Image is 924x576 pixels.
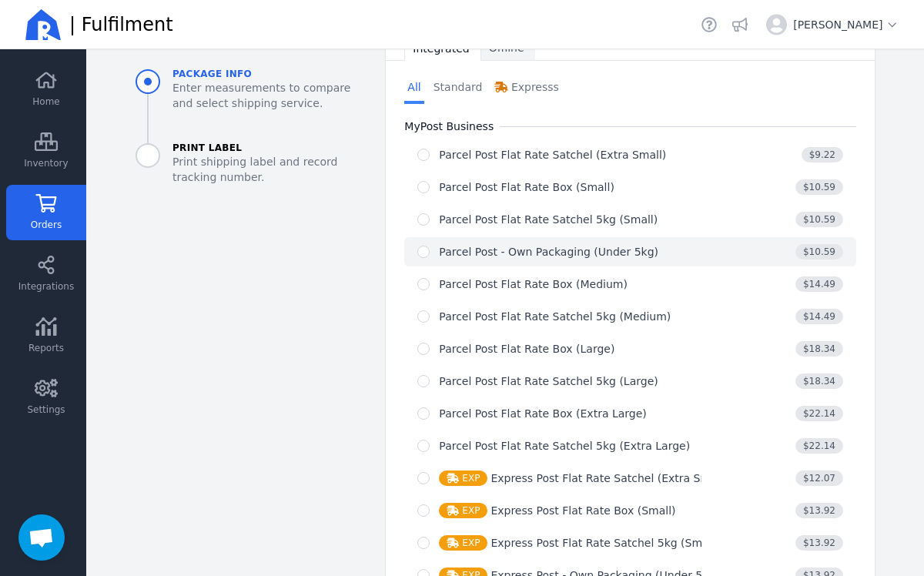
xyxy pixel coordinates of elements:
[760,8,906,42] button: [PERSON_NAME]
[404,270,856,299] button: Parcel Post Flat Rate Box (Medium)$14.49
[795,438,843,454] span: $22.14
[795,535,843,551] span: $13.92
[439,406,646,421] div: Parcel Post Flat Rate Box (Extra Large)
[172,142,373,154] span: Print Label
[795,471,843,486] span: $12.07
[795,373,843,389] span: $18.34
[430,73,486,104] a: Standard
[439,471,728,486] div: Express Post Flat Rate Satchel (Extra Small)
[18,514,65,561] div: Open chat
[404,172,856,202] button: Parcel Post Flat Rate Box (Small)$10.59
[439,212,658,227] div: Parcel Post Flat Rate Satchel 5kg (Small)
[439,341,614,357] div: Parcel Post Flat Rate Box (Large)
[172,68,373,80] span: Package info
[795,212,843,227] span: $10.59
[439,535,719,551] div: Express Post Flat Rate Satchel 5kg (Small)
[439,373,658,389] div: Parcel Post Flat Rate Satchel 5kg (Large)
[31,219,62,231] span: Orders
[69,12,173,37] span: | Fulfilment
[27,404,65,416] span: Settings
[404,73,423,104] a: All
[795,341,843,357] span: $18.34
[439,471,487,486] span: EXP
[25,6,62,43] img: Ricemill Logo
[404,237,856,266] button: Parcel Post - Own Packaging (Under 5kg)$10.59
[404,496,856,525] button: EXPExpress Post Flat Rate Box (Small)$13.92
[18,280,74,293] span: Integrations
[795,276,843,292] span: $14.49
[795,503,843,518] span: $13.92
[439,244,658,260] div: Parcel Post - Own Packaging (Under 5kg)
[32,95,59,108] span: Home
[491,73,561,104] a: Expresss
[404,334,856,363] button: Parcel Post Flat Rate Box (Large)$18.34
[404,399,856,428] button: Parcel Post Flat Rate Box (Extra Large)$22.14
[698,14,720,35] a: Helpdesk
[24,157,68,169] span: Inventory
[439,438,690,454] div: Parcel Post Flat Rate Satchel 5kg (Extra Large)
[404,367,856,396] button: Parcel Post Flat Rate Satchel 5kg (Large)$18.34
[404,302,856,331] button: Parcel Post Flat Rate Satchel 5kg (Medium)$14.49
[404,431,856,460] button: Parcel Post Flat Rate Satchel 5kg (Extra Large)$22.14
[404,528,856,558] button: EXPExpress Post Flat Rate Satchel 5kg (Small)$13.92
[404,464,856,493] button: EXPExpress Post Flat Rate Satchel (Extra Small)$12.07
[795,179,843,195] span: $10.59
[795,309,843,324] span: $14.49
[439,147,666,162] div: Parcel Post Flat Rate Satchel (Extra Small)
[439,535,487,551] span: EXP
[439,503,675,518] div: Express Post Flat Rate Box (Small)
[404,140,856,169] button: Parcel Post Flat Rate Satchel (Extra Small)$9.22
[439,276,628,292] div: Parcel Post Flat Rate Box (Medium)
[404,205,856,234] button: Parcel Post Flat Rate Satchel 5kg (Small)$10.59
[793,17,899,32] span: [PERSON_NAME]
[439,503,487,518] span: EXP
[802,147,843,162] span: $9.22
[172,80,373,111] span: Enter measurements to compare and select shipping service.
[172,154,373,185] span: Print shipping label and record tracking number.
[439,179,614,195] div: Parcel Post Flat Rate Box (Small)
[28,342,64,354] span: Reports
[439,309,671,324] div: Parcel Post Flat Rate Satchel 5kg (Medium)
[404,119,500,134] h3: MyPost Business
[795,244,843,260] span: $10.59
[795,406,843,421] span: $22.14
